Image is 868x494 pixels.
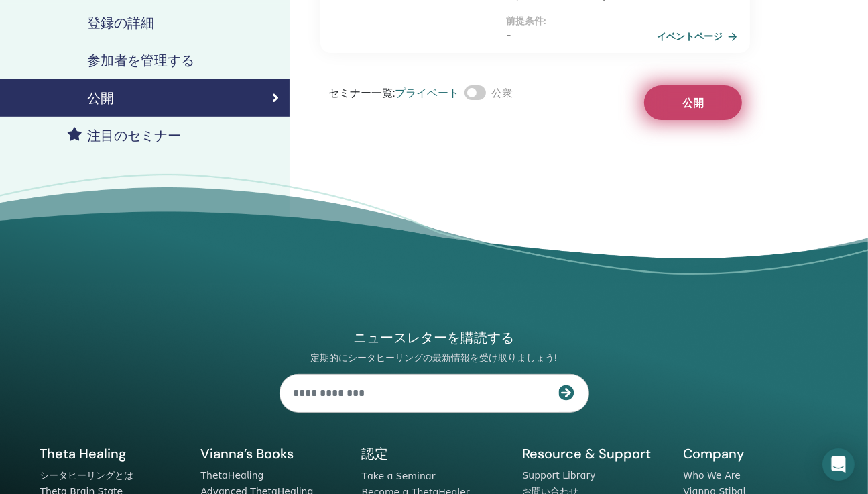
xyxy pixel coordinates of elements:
[395,86,459,100] span: プライベート
[822,448,855,481] div: Open Intercom Messenger
[280,352,589,364] p: 定期的にシータヒーリングの最新情報を受け取りましょう!
[657,26,743,46] a: イベントページ
[644,85,742,120] button: 公開
[362,445,507,463] h5: 認定
[506,14,657,28] p: 前提条件 :
[684,470,741,481] a: Who We Are
[87,15,154,31] h4: 登録の詳細
[682,96,704,110] span: 公開
[40,445,185,462] h5: Theta Healing
[684,445,828,462] h5: Company
[506,28,657,42] p: -
[201,445,346,462] h5: Vianna’s Books
[362,471,436,481] a: Take a Seminar
[87,90,114,106] h4: 公開
[87,52,194,68] h4: 参加者を管理する
[40,470,134,481] a: シータヒーリングとは
[201,470,264,481] a: ThetaHealing
[523,470,596,481] a: Support Library
[280,329,589,347] h4: ニュースレターを購読する
[491,86,513,100] span: 公衆
[523,445,668,462] h5: Resource & Support
[87,128,181,144] h4: 注目のセミナー
[328,86,395,100] span: セミナー一覧 :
